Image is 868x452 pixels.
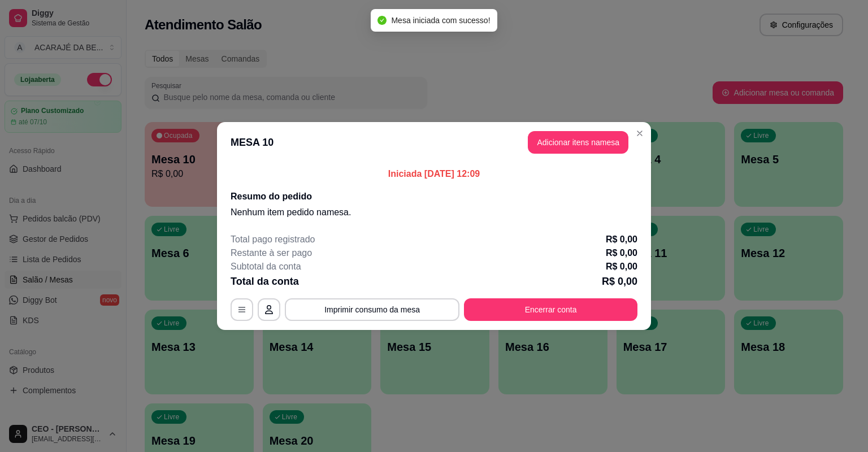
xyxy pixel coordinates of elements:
[464,298,637,321] button: Encerrar conta
[231,233,315,246] p: Total pago registrado
[377,16,387,25] span: check-circle
[391,16,490,25] span: Mesa iniciada com sucesso!
[606,260,637,273] p: R$ 0,00
[231,206,637,219] p: Nenhum item pedido na mesa .
[602,273,637,289] p: R$ 0,00
[285,298,459,321] button: Imprimir consumo da mesa
[217,122,651,163] header: MESA 10
[231,246,312,260] p: Restante à ser pago
[631,124,649,142] button: Close
[231,260,301,273] p: Subtotal da conta
[606,246,637,260] p: R$ 0,00
[528,131,628,154] button: Adicionar itens namesa
[231,167,637,181] p: Iniciada [DATE] 12:09
[606,233,637,246] p: R$ 0,00
[231,190,637,203] h2: Resumo do pedido
[231,273,299,289] p: Total da conta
